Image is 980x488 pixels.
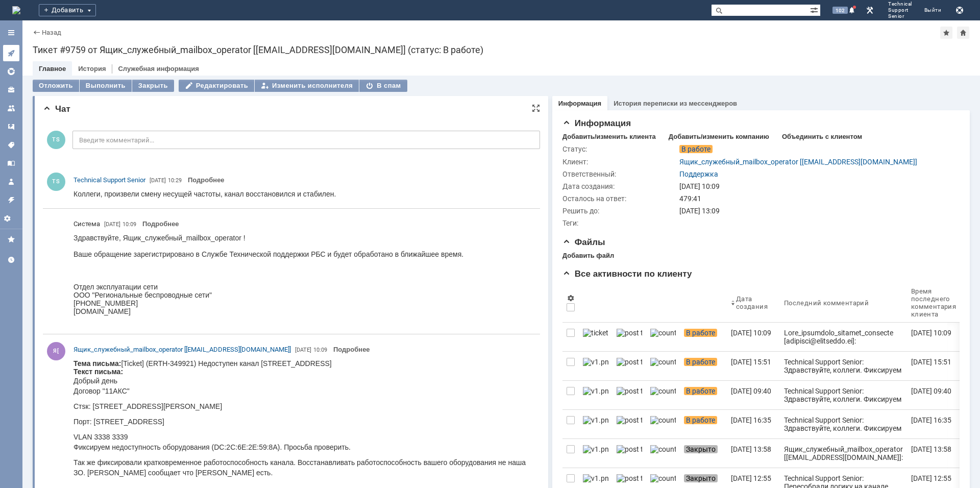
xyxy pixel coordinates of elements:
[73,345,291,355] a: Ящик_служебный_mailbox_operator [[EMAIL_ADDRESS][DOMAIN_NAME]]
[73,219,100,229] span: Система
[3,118,19,135] a: Шаблоны комментариев
[911,287,956,318] div: Время последнего комментария клиента
[532,104,540,112] div: На всю страницу
[12,6,20,14] img: logo
[562,194,677,203] div: Осталось на ответ:
[579,381,612,409] a: v1.png
[78,65,106,72] a: История
[810,5,820,14] span: Расширенный поиск
[579,439,612,468] a: v1.png
[39,4,96,16] div: Добавить
[888,13,912,19] span: Senior
[579,410,612,438] a: v1.png
[3,192,19,208] a: Правила автоматизации
[646,410,680,438] a: counter.png
[73,175,145,185] a: Technical Support Senior
[150,177,166,184] span: [DATE]
[617,329,642,337] img: post ticket.png
[731,416,771,424] div: [DATE] 16:35
[579,323,612,351] a: ticket_notification.png
[562,237,605,247] span: Файлы
[562,269,692,279] span: Все активности по клиенту
[650,474,676,482] img: counter.png
[562,182,677,190] div: Дата создания:
[680,439,727,468] a: Закрыто
[617,358,642,366] img: post ticket.png
[679,145,713,153] span: В работе
[727,381,780,409] a: [DATE] 09:40
[612,381,646,409] a: post ticket.png
[558,100,601,107] a: Информация
[47,131,65,149] span: TS
[3,155,19,172] a: База знаний
[780,410,907,438] a: Technical Support Senior: Здравствуйте, коллеги. Фиксируем недоступность приемного оборудования, ...
[953,4,966,16] button: Сохранить лог
[907,283,968,323] th: Время последнего комментария клиента
[911,358,951,366] div: [DATE] 15:51
[782,133,862,141] div: Объединить с клиентом
[911,416,951,424] div: [DATE] 16:35
[727,323,780,351] a: [DATE] 10:09
[583,387,608,395] img: v1.png
[313,347,327,353] span: 10:09
[727,352,780,380] a: [DATE] 15:51
[142,220,179,228] a: Подробнее
[168,177,182,184] span: 10:29
[583,358,608,366] img: v1.png
[650,416,676,424] img: counter.png
[680,352,727,380] a: В работе
[612,410,646,438] a: post ticket.png
[295,347,311,353] span: [DATE]
[907,410,968,438] a: [DATE] 16:35
[669,133,769,141] div: Добавить/изменить компанию
[562,145,677,153] div: Статус:
[907,323,968,351] a: [DATE] 10:09
[650,329,676,337] img: counter.png
[562,158,677,166] div: Клиент:
[617,445,642,453] img: post ticket.png
[612,352,646,380] a: post ticket.png
[39,65,66,72] a: Главное
[780,352,907,380] a: Technical Support Senior: Здравствуйте, коллеги. Фиксируем недоступность приемного оборудования, ...
[3,82,19,98] a: Клиенты
[940,27,952,39] div: Добавить в избранное
[832,7,848,14] span: 102
[104,221,120,228] span: [DATE]
[731,474,771,482] div: [DATE] 12:55
[888,7,912,13] span: Support
[679,182,953,190] div: [DATE] 10:09
[650,445,676,453] img: counter.png
[888,1,912,7] span: Technical
[780,323,907,351] a: Lore_ipsumdolo_sitamet_consecte [adipisci@elitseddo.ei]: Temp incidi: [Utlabo] (ETDO-840901) Magn...
[612,323,646,351] a: post ticket.png
[562,118,631,128] span: Информация
[911,329,951,337] div: [DATE] 10:09
[33,45,970,55] div: Тикет #9759 от Ящик_служебный_mailbox_operator [[EMAIL_ADDRESS][DOMAIN_NAME]] (статус: В работе)
[43,104,70,114] span: Чат
[3,174,19,190] a: Мой профиль
[562,207,677,215] div: Решить до:
[907,439,968,468] a: [DATE] 13:58
[780,381,907,409] a: Technical Support Senior: Здравствуйте, коллеги. Фиксируем недоступность приемного оборудования, ...
[684,387,717,395] span: В работе
[188,176,225,184] a: Подробнее
[864,4,876,16] a: Перейти в интерфейс администратора
[679,194,953,203] div: 479:41
[612,439,646,468] a: post ticket.png
[736,295,768,310] div: Дата создания
[731,387,771,395] div: [DATE] 09:40
[12,6,20,14] a: Перейти на домашнюю страницу
[562,170,677,178] div: Ответственный:
[3,137,19,153] a: Теги
[731,445,771,453] div: [DATE] 13:58
[646,352,680,380] a: counter.png
[784,299,869,307] div: Последний комментарий
[562,133,656,141] div: Добавить/изменить клиента
[583,416,608,424] img: v1.png
[731,358,771,366] div: [DATE] 15:51
[684,329,717,337] span: В работе
[731,329,771,337] div: [DATE] 10:09
[73,176,145,184] span: Technical Support Senior
[617,416,642,424] img: post ticket.png
[3,214,19,223] span: Настройки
